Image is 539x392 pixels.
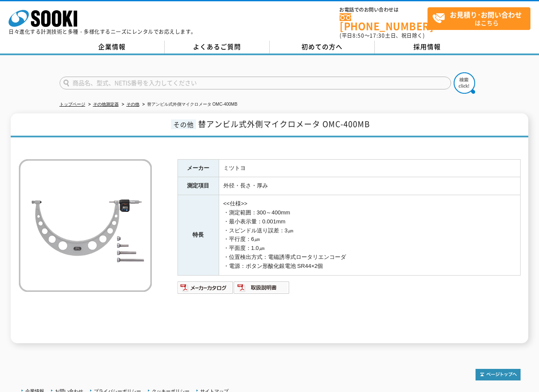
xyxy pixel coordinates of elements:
[340,13,428,31] a: [PHONE_NUMBER]
[450,9,522,20] strong: お見積り･お問い合わせ
[375,41,480,53] a: 採用情報
[270,41,375,53] a: 初めての方へ
[198,118,370,130] span: 替アンビル式外側マイクロメータ OMC-400MB
[60,102,85,107] a: トップページ
[60,41,165,53] a: 企業情報
[340,7,428,12] span: お電話でのお問い合わせは
[171,119,196,129] span: その他
[432,8,530,29] span: はこちら
[234,281,290,294] img: 取扱説明書
[370,32,385,39] span: 17:30
[178,177,219,195] th: 測定項目
[9,29,196,34] p: 日々進化する計測技術と多種・多様化するニーズにレンタルでお応えします。
[178,281,234,294] img: メーカーカタログ
[141,100,238,109] li: 替アンビル式外側マイクロメータ OMC-400MB
[19,159,152,292] img: 替アンビル式外側マイクロメータ OMC-400MB
[301,42,343,51] span: 初めての方へ
[476,369,521,380] img: トップページへ
[219,159,520,177] td: ミツトヨ
[352,32,364,39] span: 8:50
[93,102,119,107] a: その他測定器
[178,195,219,275] th: 特長
[234,286,290,293] a: 取扱説明書
[428,7,530,30] a: お見積り･お問い合わせはこちら
[165,41,270,53] a: よくあるご質問
[178,286,234,293] a: メーカーカタログ
[219,177,520,195] td: 外径・長さ・厚み
[126,102,139,107] a: その他
[219,195,520,275] td: <<仕様>> ・測定範囲：300～400mm ・最小表示量：0.001mm ・スピンドル送り誤差：3㎛ ・平行度：6㎛ ・平面度：1.0㎛ ・位置検出方式：電磁誘導式ロータリエンコーダ ・電源：...
[454,72,475,94] img: btn_search.png
[60,77,451,89] input: 商品名、型式、NETIS番号を入力してください
[178,159,219,177] th: メーカー
[340,32,425,39] span: (平日 ～ 土日、祝日除く)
